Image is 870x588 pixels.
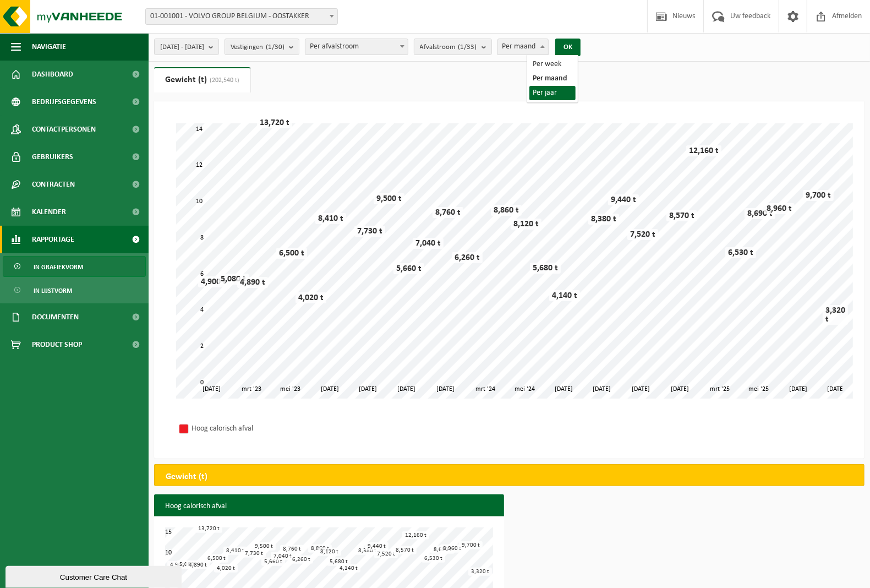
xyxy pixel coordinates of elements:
div: 13,720 t [195,525,222,533]
div: 5,080 t [177,560,200,569]
span: Per maand [498,39,549,55]
a: In grafiekvorm [3,256,146,277]
button: OK [555,39,581,56]
div: 8,570 t [666,210,697,221]
div: 12,160 t [402,531,429,540]
div: 9,700 t [803,190,834,201]
div: 9,700 t [459,541,483,549]
div: 8,380 t [355,547,379,555]
span: Per afvalstroom [305,39,408,55]
div: 9,500 t [374,193,404,204]
a: In lijstvorm [3,280,146,301]
button: Vestigingen(1/30) [225,39,299,55]
div: 7,040 t [413,238,444,249]
button: [DATE] - [DATE] [154,39,219,55]
li: Per maand [529,72,576,86]
span: [DATE] - [DATE] [160,39,204,56]
div: 4,140 t [549,290,580,301]
div: 4,890 t [237,277,268,288]
div: 5,680 t [530,263,561,274]
div: 7,520 t [374,550,398,558]
a: Gewicht (t) [154,67,250,92]
h3: Hoog calorisch afval [154,494,504,519]
div: 4,900 t [167,561,191,569]
div: 3,320 t [468,568,492,576]
button: Afvalstroom(1/33) [414,39,492,55]
iframe: chat widget [6,564,184,588]
div: 4,140 t [337,564,360,573]
span: 01-001001 - VOLVO GROUP BELGIUM - OOSTAKKER [146,9,337,24]
span: Per afvalstroom [305,39,408,55]
span: Gebruikers [32,143,73,171]
span: Kalender [32,198,66,226]
span: Navigatie [32,33,66,61]
div: 12,160 t [686,145,721,156]
div: 8,690 t [431,546,455,554]
span: Dashboard [32,61,73,88]
div: 8,860 t [491,205,522,216]
div: 8,410 t [315,213,346,224]
span: In lijstvorm [34,280,72,301]
div: 6,530 t [725,247,756,258]
div: 8,690 t [745,208,775,219]
span: Rapportage [32,226,74,253]
div: 5,680 t [327,558,351,566]
div: 8,410 t [223,547,247,555]
div: 4,900 t [198,276,229,287]
div: 5,080 t [218,274,249,285]
div: 6,500 t [276,248,307,259]
div: 7,040 t [271,552,294,560]
span: 01-001001 - VOLVO GROUP BELGIUM - OOSTAKKER [145,8,338,25]
div: 4,020 t [296,292,326,303]
li: Per week [529,57,576,72]
span: Contracten [32,171,75,198]
div: 8,760 t [433,207,463,218]
span: Per maand [497,39,549,55]
span: Bedrijfsgegevens [32,88,96,116]
span: Product Shop [32,331,82,358]
div: 7,730 t [354,226,385,237]
span: In grafiekvorm [34,257,83,277]
span: Documenten [32,303,79,331]
count: (1/30) [266,43,284,51]
div: 8,860 t [308,545,332,553]
span: Vestigingen [231,39,284,56]
div: 9,500 t [252,542,276,551]
div: 6,260 t [452,252,483,263]
div: 9,440 t [608,194,639,205]
li: Per jaar [529,86,576,100]
div: 8,960 t [440,545,464,553]
div: 8,120 t [511,219,541,230]
div: 5,660 t [393,263,424,274]
div: 8,760 t [280,545,304,553]
div: 6,500 t [205,554,228,563]
div: 8,570 t [393,546,417,554]
span: Contactpersonen [32,116,96,143]
h2: Gewicht (t) [155,465,218,489]
count: (1/33) [458,43,477,51]
div: 6,530 t [422,554,445,563]
div: 4,020 t [214,564,238,573]
span: Afvalstroom [420,39,477,56]
div: 3,320 t [823,305,848,325]
div: 5,660 t [261,558,285,566]
div: 6,260 t [289,556,313,564]
div: 7,730 t [242,549,266,558]
div: 8,120 t [318,548,341,556]
span: (202,540 t) [207,77,239,84]
div: 4,890 t [186,561,210,569]
div: 8,380 t [588,214,619,225]
div: Hoog calorisch afval [191,422,335,435]
div: 9,440 t [365,542,389,551]
div: 7,520 t [627,229,658,240]
div: 8,960 t [764,203,795,214]
div: 13,720 t [257,117,292,128]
